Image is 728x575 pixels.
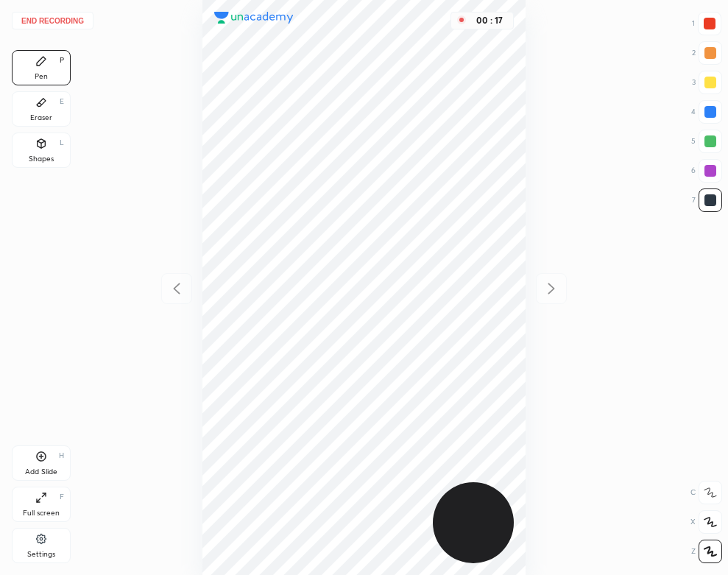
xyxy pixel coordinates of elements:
[27,551,55,558] div: Settings
[29,155,54,163] div: Shapes
[30,114,52,121] div: Eraser
[59,452,64,459] div: H
[12,12,93,29] button: End recording
[691,159,722,183] div: 6
[60,98,64,105] div: E
[25,468,57,476] div: Add Slide
[691,100,722,124] div: 4
[691,130,722,153] div: 5
[60,493,64,501] div: F
[690,510,722,534] div: X
[60,139,64,147] div: L
[23,509,60,517] div: Full screen
[472,15,507,26] div: 00 : 17
[691,540,722,563] div: Z
[692,12,721,35] div: 1
[60,57,64,64] div: P
[214,12,294,24] img: logo.38c385cc.svg
[690,481,722,504] div: C
[692,41,722,65] div: 2
[35,73,48,80] div: Pen
[692,188,722,212] div: 7
[692,71,722,94] div: 3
